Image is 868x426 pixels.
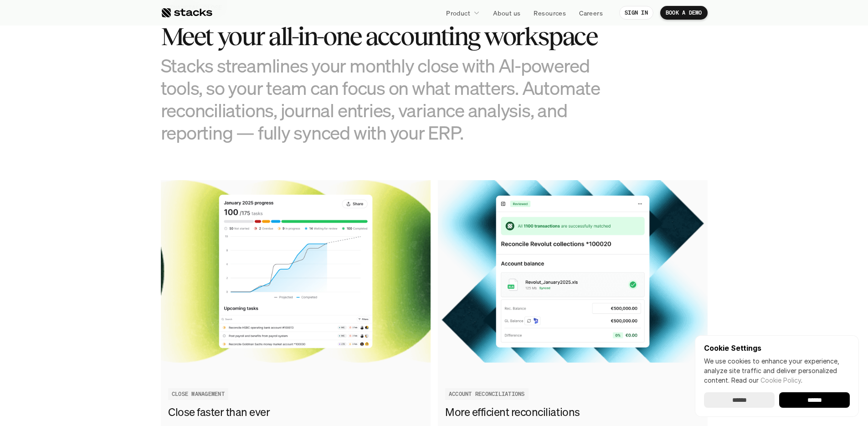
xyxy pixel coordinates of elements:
p: Product [446,8,470,18]
a: BOOK A DEMO [660,6,708,20]
p: About us [493,8,520,18]
span: Read our . [731,376,802,384]
h3: Close faster than ever [168,405,419,421]
a: Privacy Policy [108,211,148,218]
h3: Meet your all-in-one accounting workspace [161,22,616,51]
h2: CLOSE MANAGEMENT [172,391,225,397]
p: Resources [534,8,566,18]
h2: ACCOUNT RECONCILIATIONS [449,391,525,397]
a: Cookie Policy [760,376,801,384]
a: SIGN IN [619,6,653,20]
p: Careers [579,8,603,18]
a: Careers [574,5,608,21]
p: BOOK A DEMO [666,10,702,16]
p: SIGN IN [625,10,648,16]
a: About us [488,5,526,21]
p: We use cookies to enhance your experience, analyze site traffic and deliver personalized content. [704,356,850,385]
h3: More efficient reconciliations [445,405,696,421]
h3: Stacks streamlines your monthly close with AI-powered tools, so your team can focus on what matte... [161,54,616,144]
a: Resources [528,5,571,21]
p: Cookie Settings [704,344,850,352]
